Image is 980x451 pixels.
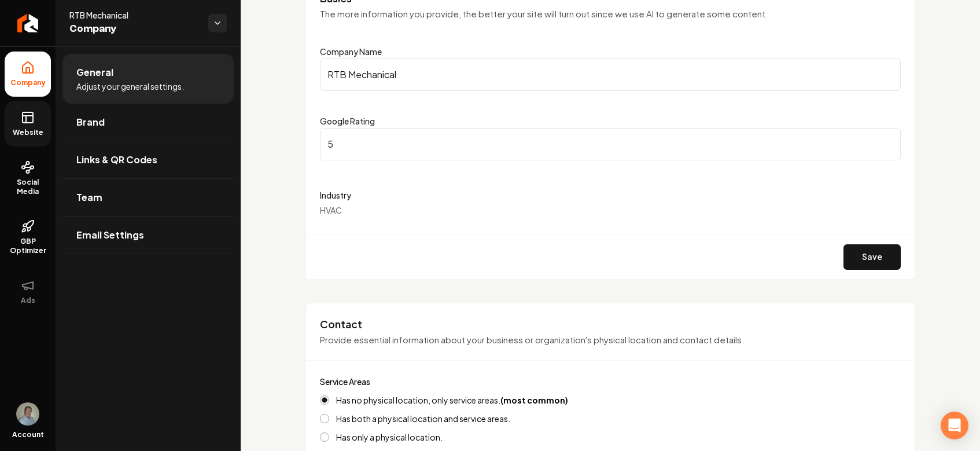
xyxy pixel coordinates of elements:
[12,430,44,439] span: Account
[5,101,51,146] a: Website
[76,65,113,79] span: General
[62,104,234,141] a: Brand
[76,115,105,129] span: Brand
[336,396,568,404] label: Has no physical location, only service areas.
[76,80,184,92] span: Adjust your general settings.
[320,188,901,202] label: Industry
[320,376,370,387] label: Service Areas
[69,21,199,37] span: Company
[843,244,901,270] button: Save
[5,178,51,196] span: Social Media
[62,141,234,178] a: Links & QR Codes
[320,8,901,21] p: The more information you provide, the better your site will turn out since we use AI to generate ...
[6,78,50,87] span: Company
[8,128,48,137] span: Website
[62,179,234,216] a: Team
[500,395,568,405] strong: (most common)
[336,415,510,423] label: Has both a physical location and service areas.
[5,269,51,314] button: Ads
[320,205,342,215] span: HVAC
[320,128,901,160] input: Google Rating
[16,402,39,426] img: David Kalasz
[76,190,102,204] span: Team
[76,153,157,167] span: Links & QR Codes
[5,237,51,255] span: GBP Optimizer
[5,151,51,206] a: Social Media
[320,317,901,331] h3: Contact
[16,296,40,305] span: Ads
[336,433,443,441] label: Has only a physical location.
[320,333,901,347] p: Provide essential information about your business or organization's physical location and contact...
[5,210,51,265] a: GBP Optimizer
[941,412,968,439] div: Open Intercom Messenger
[320,46,382,57] label: Company Name
[17,14,39,32] img: Rebolt Logo
[16,402,39,426] button: Open user button
[76,228,144,242] span: Email Settings
[62,217,234,254] a: Email Settings
[320,58,901,91] input: Company Name
[320,116,375,126] label: Google Rating
[69,9,199,21] span: RTB Mechanical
